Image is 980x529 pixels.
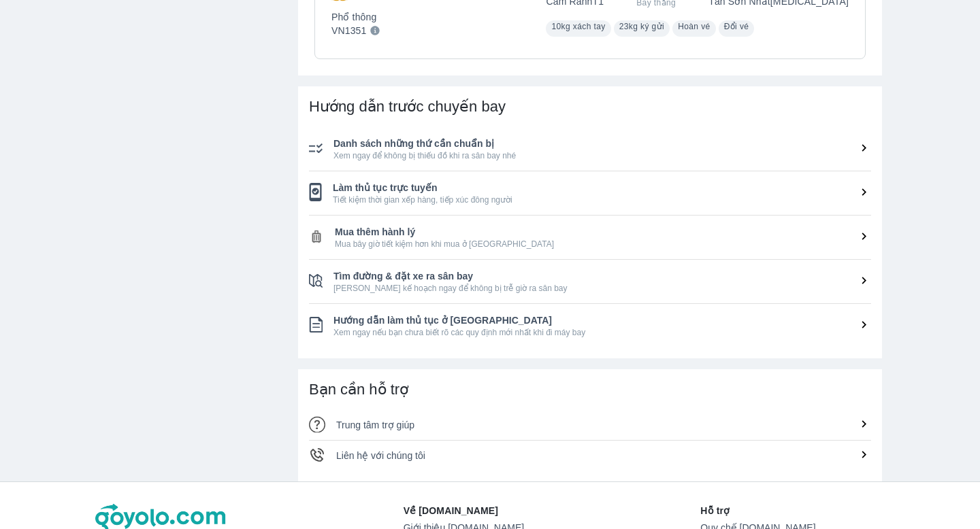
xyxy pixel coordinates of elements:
span: Hoàn vé [678,22,710,31]
span: Làm thủ tục trực tuyến [333,181,871,194]
p: Về [DOMAIN_NAME] [404,504,524,517]
span: Tìm đường & đặt xe ra sân bay [333,269,871,283]
span: 10kg xách tay [551,22,605,31]
img: ic_checklist [309,229,324,244]
p: Phổ thông [331,10,423,24]
span: Hướng dẫn làm thủ tục ở [GEOGRAPHIC_DATA] [333,313,871,327]
span: Danh sách những thứ cần chuẩn bị [333,137,871,150]
span: Xem ngay nếu bạn chưa biết rõ các quy định mới nhất khi đi máy bay [333,327,871,338]
span: Bạn cần hỗ trợ [309,381,408,398]
img: ic_checklist [309,317,323,333]
img: ic_phone-call [309,447,325,463]
p: Hỗ trợ [700,504,885,517]
img: ic_checklist [309,143,323,154]
span: Mua thêm hành lý [335,225,871,239]
p: VN1351 [331,24,367,37]
span: Liên hệ với chúng tôi [336,450,425,461]
span: Hướng dẫn trước chuyến bay [309,98,506,115]
span: [PERSON_NAME] kế hoạch ngay để không bị trễ giờ ra sân bay [333,283,871,294]
img: ic_checklist [309,274,323,288]
span: 23kg ký gửi [619,22,664,31]
img: ic_checklist [309,183,322,201]
span: Mua bây giờ tiết kiệm hơn khi mua ở [GEOGRAPHIC_DATA] [335,239,871,250]
img: ic_qa [309,416,325,432]
span: Xem ngay để không bị thiếu đồ khi ra sân bay nhé [333,150,871,161]
span: Đổi vé [724,22,749,31]
span: Tiết kiệm thời gian xếp hàng, tiếp xúc đông người [333,194,871,205]
span: Trung tâm trợ giúp [336,420,414,430]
